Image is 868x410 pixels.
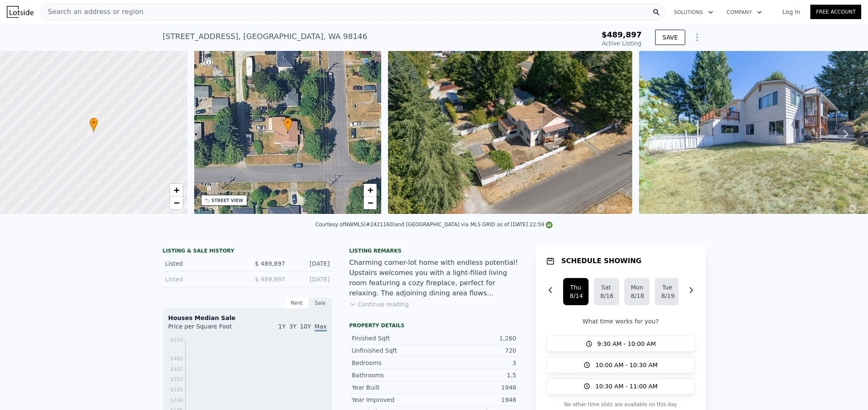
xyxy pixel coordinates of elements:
[667,5,720,20] button: Solutions
[546,222,553,228] img: NWMLS Logo
[364,184,377,197] a: Zoom in
[597,340,656,348] span: 9:30 AM - 10:00 AM
[661,292,673,300] div: 8/19
[720,5,769,20] button: Company
[600,283,612,292] div: Sat
[170,376,183,382] tspan: $350
[364,197,377,209] a: Zoom out
[546,357,695,373] button: 10:00 AM - 10:30 AM
[434,359,516,367] div: 3
[563,278,589,305] button: Thu8/14
[546,317,695,326] p: What time works for you?
[434,346,516,355] div: 720
[284,119,292,126] span: •
[368,197,373,208] span: −
[631,292,643,300] div: 8/18
[434,396,516,404] div: 1948
[631,283,643,292] div: Mon
[352,359,434,367] div: Bedrooms
[41,7,143,17] span: Search an address or region
[349,258,519,298] div: Charming corner-lot home with endless potential! Upstairs welcomes you with a light-filled living...
[434,334,516,343] div: 1,260
[434,383,516,392] div: 1948
[170,397,183,403] tspan: $240
[315,323,327,331] span: Max
[170,356,183,362] tspan: $460
[595,382,658,390] span: 10:30 AM - 11:00 AM
[352,346,434,355] div: Unfinished Sqft
[352,334,434,343] div: Finished Sqft
[309,298,332,309] div: Sale
[278,323,285,330] span: 1Y
[255,276,285,283] span: $ 489,897
[292,259,330,268] div: [DATE]
[772,8,810,16] a: Log In
[810,5,861,19] a: Free Account
[170,387,183,393] tspan: $295
[284,118,292,132] div: •
[602,30,642,39] span: $489,897
[165,275,241,284] div: Listed
[289,323,296,330] span: 3Y
[163,247,332,256] div: LISTING & SALE HISTORY
[352,383,434,392] div: Year Built
[173,197,179,208] span: −
[349,300,409,309] button: Continue reading
[600,292,612,300] div: 8/16
[168,314,327,322] div: Houses Median Sale
[570,283,582,292] div: Thu
[595,361,658,369] span: 10:00 AM - 10:30 AM
[170,184,183,197] a: Zoom in
[594,278,619,305] button: Sat8/16
[434,371,516,379] div: 1.5
[212,197,243,204] div: STREET VIEW
[7,6,33,18] img: Lotside
[163,31,368,42] div: [STREET_ADDRESS] , [GEOGRAPHIC_DATA] , WA 98146
[546,378,695,394] button: 10:30 AM - 11:00 AM
[349,247,519,254] div: Listing remarks
[89,118,98,132] div: •
[315,222,553,227] div: Courtesy of NWMLS (#2421160) and [GEOGRAPHIC_DATA] via MLS GRID as of [DATE] 22:59
[170,366,183,372] tspan: $405
[352,396,434,404] div: Year Improved
[170,337,183,343] tspan: $559
[368,185,373,195] span: +
[546,336,695,352] button: 9:30 AM - 10:00 AM
[570,292,582,300] div: 8/14
[388,51,632,214] img: Sale: 167456163 Parcel: 97900210
[168,322,248,336] div: Price per Square Foot
[255,260,285,267] span: $ 489,897
[655,278,680,305] button: Tue8/19
[170,197,183,209] a: Zoom out
[89,119,98,126] span: •
[285,298,309,309] div: Rent
[300,323,311,330] span: 10Y
[292,275,330,284] div: [DATE]
[546,399,695,410] p: No other time slots are available on this day
[602,40,642,47] span: Active Listing
[689,29,706,46] button: Show Options
[352,371,434,379] div: Bathrooms
[165,259,241,268] div: Listed
[661,283,673,292] div: Tue
[655,30,685,45] button: SAVE
[173,185,179,195] span: +
[624,278,650,305] button: Mon8/18
[561,256,642,266] h1: SCHEDULE SHOWING
[349,322,519,329] div: Property details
